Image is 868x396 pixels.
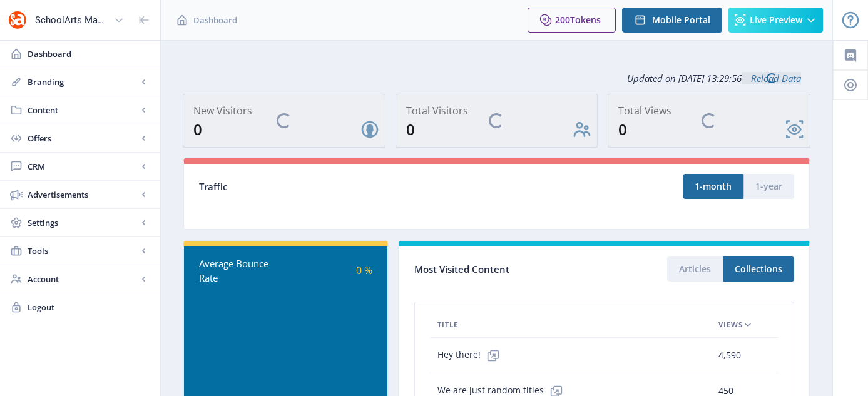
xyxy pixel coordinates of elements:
[750,15,802,25] span: Live Preview
[652,15,710,25] span: Mobile Portal
[28,104,138,116] span: Content
[35,6,109,34] div: SchoolArts Magazine
[28,160,138,173] span: CRM
[683,174,743,199] button: 1-month
[723,256,794,282] button: Collections
[728,8,823,33] button: Live Preview
[667,256,723,282] button: Articles
[718,348,741,363] span: 4,590
[437,343,506,368] span: Hey there!
[199,256,286,285] div: Average Bounce Rate
[356,263,372,277] span: 0 %
[742,72,801,84] a: Reload Data
[28,245,138,257] span: Tools
[28,76,138,88] span: Branding
[718,317,743,332] span: Views
[570,14,601,26] span: Tokens
[28,273,138,285] span: Account
[622,8,722,33] button: Mobile Portal
[199,180,497,194] div: Traffic
[28,301,150,313] span: Logout
[28,132,138,145] span: Offers
[28,216,138,229] span: Settings
[414,260,604,279] div: Most Visited Content
[437,317,458,332] span: Title
[28,48,150,60] span: Dashboard
[528,8,616,33] button: 200Tokens
[8,10,28,30] img: properties.app_icon.png
[743,174,794,199] button: 1-year
[193,14,237,26] span: Dashboard
[28,188,138,201] span: Advertisements
[183,63,810,94] div: Updated on [DATE] 13:29:56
